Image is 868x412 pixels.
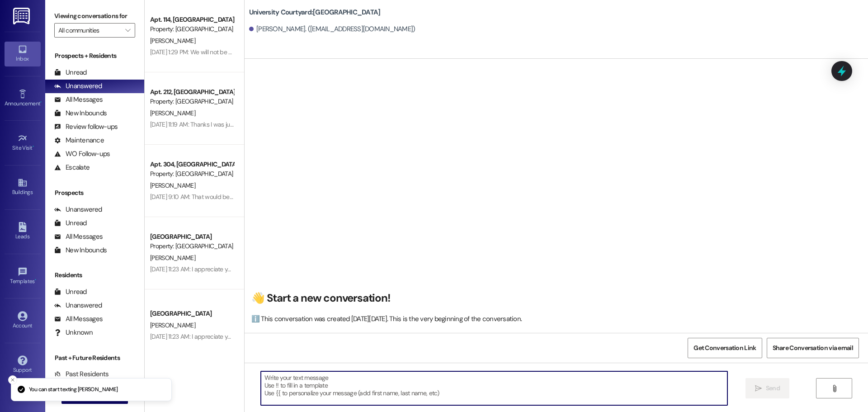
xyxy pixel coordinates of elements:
div: All Messages [54,232,103,242]
span: [PERSON_NAME] [150,321,195,329]
div: New Inbounds [54,246,107,255]
div: [DATE] 11:19 AM: Thanks I was just waiting to pay until that charge was removed [150,120,355,128]
div: Escalate [54,163,90,172]
span: • [40,99,42,105]
div: Unread [54,218,87,228]
div: Property: [GEOGRAPHIC_DATA] [150,242,234,251]
div: WO Follow-ups [54,149,110,159]
div: Maintenance [54,136,104,145]
div: Apt. 304, [GEOGRAPHIC_DATA] [150,160,234,169]
div: [DATE] 11:23 AM: I appreciate your efforts, thank you! [150,265,284,273]
a: Buildings [5,175,41,199]
div: Property: [GEOGRAPHIC_DATA] [150,97,234,106]
span: [PERSON_NAME] [150,181,195,189]
h2: 👋 Start a new conversation! [251,291,857,305]
div: All Messages [54,314,103,324]
button: Get Conversation Link [688,338,762,358]
div: [DATE] 9:10 AM: That would be awesome if you could check and let me know what the correct amount ... [150,193,501,201]
span: [PERSON_NAME] [150,37,195,45]
button: Close toast [8,375,17,384]
div: Unknown [54,328,93,337]
i:  [125,27,130,34]
div: Prospects + Residents [45,51,144,61]
p: You can start texting [PERSON_NAME] [29,386,118,394]
a: Site Visit • [5,131,41,155]
div: [DATE] 1:29 PM: We will not be renewing our lease [150,48,278,56]
div: [PERSON_NAME]. ([EMAIL_ADDRESS][DOMAIN_NAME]) [249,24,415,34]
div: ℹ️ This conversation was created [DATE][DATE]. This is the very beginning of the conversation. [251,314,857,324]
input: All communities [58,23,121,38]
div: Unanswered [54,301,102,310]
label: Viewing conversations for [54,9,135,23]
div: Past Residents [54,369,109,379]
div: [GEOGRAPHIC_DATA] [150,232,234,242]
a: Leads [5,219,41,244]
span: Share Conversation via email [773,343,853,353]
button: Share Conversation via email [767,338,859,358]
div: New Inbounds [54,109,107,118]
div: Past + Future Residents [45,353,144,363]
div: Residents [45,270,144,280]
img: ResiDesk Logo [13,8,32,24]
div: Apt. 114, [GEOGRAPHIC_DATA] [150,15,234,24]
a: Support [5,353,41,377]
div: Unread [54,287,87,297]
div: [GEOGRAPHIC_DATA] [150,309,234,318]
a: Account [5,308,41,333]
span: [PERSON_NAME] [150,254,195,262]
a: Templates • [5,264,41,289]
div: Review follow-ups [54,122,118,132]
b: University Courtyard: [GEOGRAPHIC_DATA] [249,8,381,17]
span: Get Conversation Link [693,343,756,353]
div: [DATE] 11:23 AM: I appreciate your efforts, thank you! [150,332,284,341]
div: Property: [GEOGRAPHIC_DATA] [150,169,234,179]
a: Inbox [5,42,41,66]
div: Unanswered [54,81,102,91]
div: Apt. 212, [GEOGRAPHIC_DATA] [150,87,234,97]
span: • [33,143,34,150]
div: Property: [GEOGRAPHIC_DATA] [150,24,234,34]
span: Send [766,384,780,393]
div: Unanswered [54,205,102,214]
div: All Messages [54,95,103,104]
i:  [831,385,838,392]
div: Prospects [45,188,144,198]
button: Send [745,378,789,398]
div: Unread [54,68,87,77]
span: • [35,277,36,283]
i:  [755,385,762,392]
span: [PERSON_NAME] [150,109,195,117]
